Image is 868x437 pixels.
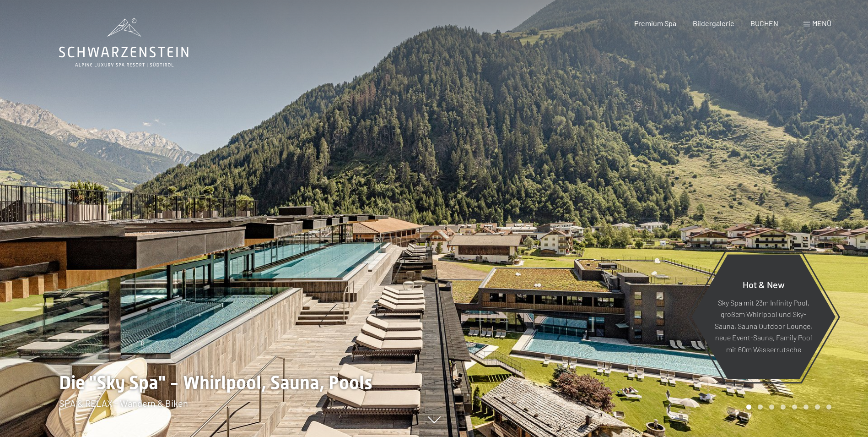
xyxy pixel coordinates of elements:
a: Premium Spa [634,19,676,27]
div: Carousel Page 6 [803,404,809,410]
span: Hot & New [743,279,785,290]
div: Carousel Page 1 (Current Slide) [746,404,751,410]
a: Hot & New Sky Spa mit 23m Infinity Pool, großem Whirlpool und Sky-Sauna, Sauna Outdoor Lounge, ne... [691,254,836,380]
p: Sky Spa mit 23m Infinity Pool, großem Whirlpool und Sky-Sauna, Sauna Outdoor Lounge, neue Event-S... [714,296,813,355]
a: BUCHEN [750,19,778,27]
span: Menü [812,19,831,27]
div: Carousel Page 8 [826,404,831,410]
div: Carousel Page 7 [815,404,820,410]
div: Carousel Page 3 [769,404,774,410]
div: Carousel Page 5 [792,404,797,410]
div: Carousel Page 2 [758,404,763,410]
div: Carousel Pagination [743,404,831,410]
div: Carousel Page 4 [781,404,786,410]
a: Bildergalerie [693,19,734,27]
